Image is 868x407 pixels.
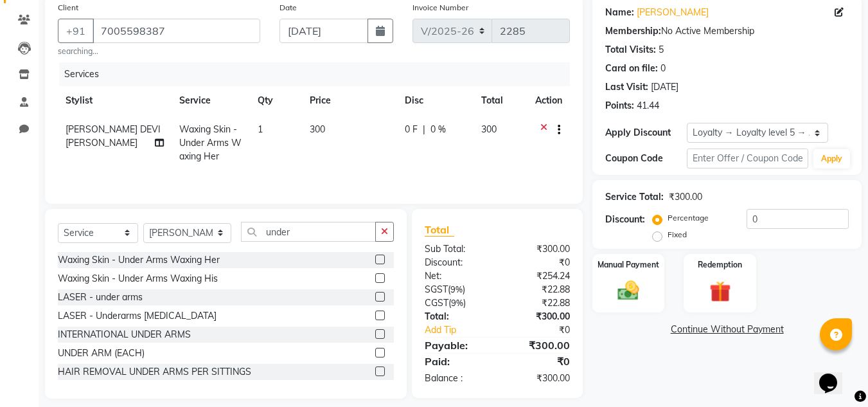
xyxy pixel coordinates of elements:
[637,6,709,19] a: [PERSON_NAME]
[497,372,580,385] div: ₹300.00
[241,222,376,242] input: Search or Scan
[425,297,448,309] span: CGST
[279,2,297,14] label: Date
[415,372,497,385] div: Balance :
[497,256,580,269] div: ₹0
[497,338,580,353] div: ₹300.00
[397,86,474,115] th: Disc
[415,323,511,337] a: Add Tip
[172,86,250,115] th: Service
[687,149,808,168] input: Enter Offer / Coupon Code
[651,80,678,94] div: [DATE]
[451,298,463,308] span: 9%
[425,284,448,295] span: SGST
[668,229,687,240] label: Fixed
[179,123,242,162] span: Waxing Skin - Under Arms Waxing Her
[511,323,580,337] div: ₹0
[813,149,850,168] button: Apply
[497,354,580,369] div: ₹0
[415,242,497,256] div: Sub Total:
[415,269,497,283] div: Net:
[59,62,580,86] div: Services
[250,86,302,115] th: Qty
[481,123,497,135] span: 300
[605,152,686,165] div: Coupon Code
[698,259,742,271] label: Redemption
[415,338,497,353] div: Payable:
[415,310,497,323] div: Total:
[637,99,659,113] div: 41.44
[430,123,446,136] span: 0 %
[668,212,709,224] label: Percentage
[58,2,78,14] label: Client
[425,223,454,237] span: Total
[669,190,702,204] div: ₹300.00
[58,347,145,360] div: UNDER ARM (EACH)
[258,123,263,135] span: 1
[527,86,570,115] th: Action
[58,309,217,323] div: LASER - Underarms [MEDICAL_DATA]
[58,19,94,43] button: +91
[302,86,397,115] th: Price
[58,86,172,115] th: Stylist
[58,46,260,57] small: searching...
[423,123,425,136] span: |
[605,80,648,94] div: Last Visit:
[412,2,468,14] label: Invoice Number
[605,24,849,38] div: No Active Membership
[405,123,418,136] span: 0 F
[605,24,661,38] div: Membership:
[415,283,497,296] div: ( )
[310,123,325,135] span: 300
[611,278,646,303] img: _cash.svg
[58,272,218,285] div: Waxing Skin - Under Arms Waxing His
[605,6,634,19] div: Name:
[58,365,251,379] div: HAIR REMOVAL UNDER ARMS PER SITTINGS
[497,269,580,283] div: ₹254.24
[497,242,580,256] div: ₹300.00
[497,296,580,310] div: ₹22.88
[814,356,855,394] iframe: chat widget
[415,354,497,369] div: Paid:
[58,328,191,341] div: INTERNATIONAL UNDER ARMS
[595,323,859,336] a: Continue Without Payment
[605,126,686,140] div: Apply Discount
[474,86,528,115] th: Total
[415,256,497,269] div: Discount:
[598,259,659,271] label: Manual Payment
[659,43,664,57] div: 5
[660,62,666,75] div: 0
[415,296,497,310] div: ( )
[66,123,161,149] span: [PERSON_NAME] DEVI [PERSON_NAME]
[58,253,220,267] div: Waxing Skin - Under Arms Waxing Her
[93,19,260,43] input: Search by Name/Mobile/Email/Code
[497,310,580,323] div: ₹300.00
[605,213,645,226] div: Discount:
[605,43,656,57] div: Total Visits:
[58,291,143,304] div: LASER - under arms
[497,283,580,296] div: ₹22.88
[703,278,738,305] img: _gift.svg
[605,190,664,204] div: Service Total:
[605,62,658,75] div: Card on file:
[605,99,634,113] div: Points:
[450,284,463,294] span: 9%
